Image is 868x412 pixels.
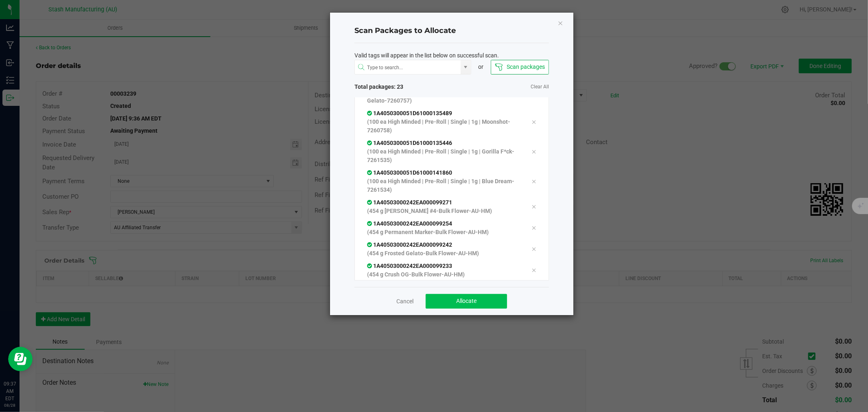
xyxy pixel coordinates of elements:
[525,223,542,233] div: Remove tag
[491,60,549,75] button: Scan packages
[525,147,542,156] div: Remove tag
[531,83,549,90] a: Clear All
[396,297,413,305] a: Cancel
[367,110,373,116] span: In Sync
[367,241,452,248] span: 1A40503000242EA000099242
[525,176,542,186] div: Remove tag
[367,241,373,248] span: In Sync
[525,244,542,254] div: Remove tag
[367,220,452,227] span: 1A40503000242EA000099254
[525,117,542,127] div: Remove tag
[456,298,477,304] span: Allocate
[525,202,542,212] div: Remove tag
[354,51,499,60] span: Valid tags will appear in the list below on successful scan.
[355,60,461,75] input: NO DATA FOUND
[367,177,519,194] p: (100 ea High Minded | Pre-Roll | Single | 1g | Blue Dream-7261534)
[426,294,507,309] button: Allocate
[367,263,452,269] span: 1A40503000242EA000099233
[367,270,519,279] p: (454 g Crush OG-Bulk Flower-AU-HM)
[8,347,33,371] iframe: Resource center
[367,118,519,135] p: (100 ea High Minded | Pre-Roll | Single | 1g | Moonshot-7260758)
[471,63,491,71] div: or
[367,147,519,164] p: (100 ea High Minded | Pre-Roll | Single | 1g | Gorilla F*ck-7261535)
[367,263,373,269] span: In Sync
[367,140,373,146] span: In Sync
[367,169,373,176] span: In Sync
[367,207,519,215] p: (454 g [PERSON_NAME] #4-Bulk Flower-AU-HM)
[354,83,452,91] span: Total packages: 23
[367,169,452,176] span: 1A4050300051D61000141860
[525,265,542,275] div: Remove tag
[367,228,519,237] p: (454 g Permanent Marker-Bulk Flower-AU-HM)
[367,199,452,206] span: 1A40503000242EA000099271
[354,26,549,36] h4: Scan Packages to Allocate
[367,199,373,206] span: In Sync
[367,110,452,116] span: 1A4050300051D61000135489
[367,220,373,227] span: In Sync
[558,18,563,28] button: Close
[367,140,452,146] span: 1A4050300051D61000135446
[367,249,519,258] p: (454 g Frosted Gelato-Bulk Flower-AU-HM)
